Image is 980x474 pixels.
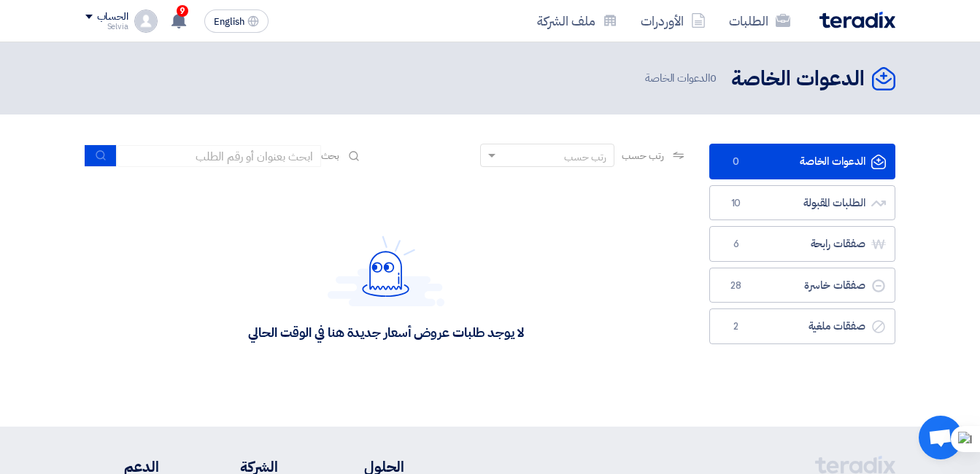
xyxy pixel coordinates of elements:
div: لا يوجد طلبات عروض أسعار جديدة هنا في الوقت الحالي [248,324,523,341]
span: 2 [728,319,745,334]
div: الحساب [97,11,128,23]
a: الطلبات [717,4,802,38]
span: الدعوات الخاصة [645,70,719,87]
span: 9 [177,5,188,17]
span: 0 [710,70,717,86]
span: English [214,17,244,27]
a: صفقات خاسرة28 [709,268,895,303]
a: ملف الشركة [525,4,629,38]
span: بحث [321,148,340,163]
input: ابحث بعنوان أو رقم الطلب [117,145,321,167]
div: Open chat [919,416,962,459]
a: صفقات رابحة6 [709,226,895,262]
button: English [204,9,269,33]
a: صفقات ملغية2 [709,308,895,344]
img: Hello [328,236,444,306]
span: 0 [728,155,745,169]
img: profile_test.png [134,9,158,33]
div: Selvia [85,23,128,31]
a: الأوردرات [629,4,717,38]
img: Teradix logo [819,12,895,28]
span: رتب حسب [622,148,663,163]
div: رتب حسب [564,149,606,165]
span: 10 [728,196,745,211]
a: الطلبات المقبولة10 [709,185,895,221]
span: 6 [728,237,745,252]
h2: الدعوات الخاصة [731,65,865,93]
span: 28 [728,279,745,293]
a: الدعوات الخاصة0 [709,144,895,179]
